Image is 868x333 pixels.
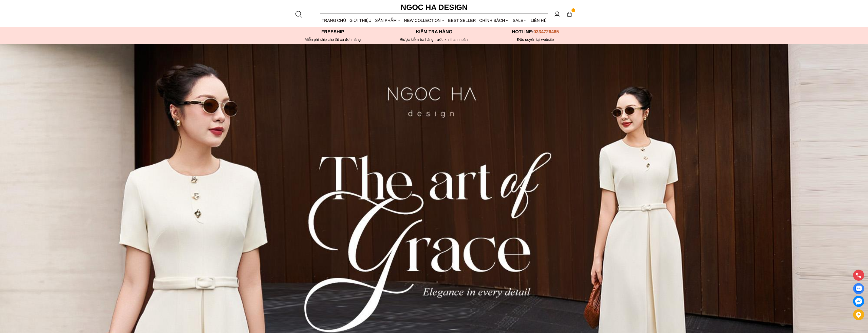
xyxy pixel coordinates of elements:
[348,14,373,27] a: GIỚI THIỆU
[478,14,511,27] div: Chính sách
[529,14,548,27] a: LIÊN HỆ
[416,29,452,34] font: Kiểm tra hàng
[533,29,559,34] span: 0334726465
[447,14,478,27] a: BEST SELLER
[485,37,586,42] h6: Độc quyền tại website
[402,14,446,27] a: NEW COLLECTION
[282,29,383,34] p: Freeship
[485,29,586,34] p: Hotline:
[853,296,864,307] a: messenger
[511,14,529,27] a: SALE
[855,286,862,292] img: Display image
[571,8,576,12] span: 0
[320,14,348,27] a: TRANG CHỦ
[383,37,485,42] p: Được kiểm tra hàng trước khi thanh toán
[853,283,864,294] a: Display image
[373,14,402,27] div: SẢN PHẨM
[567,11,572,17] img: img-CART-ICON-ksit0nf1
[396,1,472,13] a: Ngoc Ha Design
[282,37,383,42] div: Miễn phí ship cho tất cả đơn hàng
